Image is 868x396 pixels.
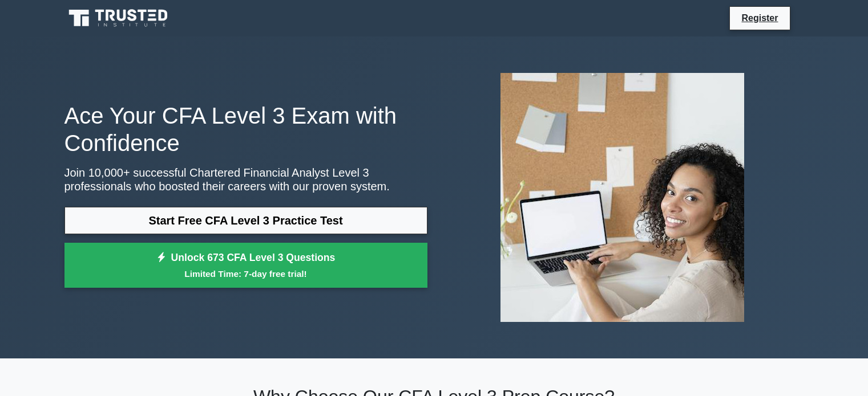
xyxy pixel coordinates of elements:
h1: Ace Your CFA Level 3 Exam with Confidence [64,102,427,157]
a: Register [734,11,785,25]
a: Start Free CFA Level 3 Practice Test [64,207,427,234]
p: Join 10,000+ successful Chartered Financial Analyst Level 3 professionals who boosted their caree... [64,166,427,193]
small: Limited Time: 7-day free trial! [79,267,413,280]
a: Unlock 673 CFA Level 3 QuestionsLimited Time: 7-day free trial! [64,243,427,288]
